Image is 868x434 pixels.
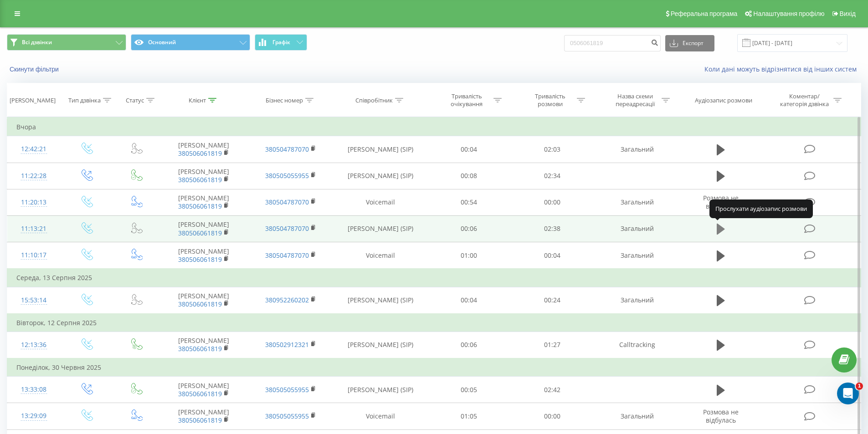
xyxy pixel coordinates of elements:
[778,92,831,108] div: Коментар/категорія дзвінка
[16,336,51,354] div: 12:13:36
[265,198,309,206] a: 380504787070
[334,189,427,215] td: Voicemail
[334,377,427,403] td: [PERSON_NAME] (SIP)
[334,215,427,242] td: [PERSON_NAME] (SIP)
[511,189,594,215] td: 00:00
[511,332,594,358] td: 01:27
[427,215,511,242] td: 00:06
[611,92,659,108] div: Назва схеми переадресації
[265,171,309,180] a: 380505055955
[265,145,309,153] a: 380504787070
[594,189,680,215] td: Загальний
[709,199,813,218] div: Прослухати аудіозапис розмови
[594,287,680,314] td: Загальний
[695,97,752,104] div: Аудіозапис розмови
[7,358,861,377] td: Понеділок, 30 Червня 2025
[178,229,222,237] a: 380506061819
[7,314,861,332] td: Вівторок, 12 Серпня 2025
[160,403,247,429] td: [PERSON_NAME]
[178,255,222,264] a: 380506061819
[427,242,511,269] td: 01:00
[160,163,247,189] td: [PERSON_NAME]
[594,403,680,429] td: Загальний
[355,97,393,104] div: Співробітник
[594,332,680,358] td: Calltracking
[68,97,101,104] div: Тип дзвінка
[16,140,51,158] div: 12:42:21
[442,92,491,108] div: Тривалість очікування
[511,242,594,269] td: 00:04
[265,251,309,260] a: 380504787070
[10,97,56,104] div: [PERSON_NAME]
[255,34,307,51] button: Графік
[266,97,303,104] div: Бізнес номер
[526,92,575,108] div: Тривалість розмови
[753,10,824,17] span: Налаштування профілю
[427,163,511,189] td: 00:08
[334,242,427,269] td: Voicemail
[564,35,661,51] input: Пошук за номером
[7,118,861,136] td: Вчора
[334,136,427,163] td: [PERSON_NAME] (SIP)
[265,385,309,394] a: 380505055955
[131,34,250,51] button: Основний
[265,296,309,304] a: 380952260202
[427,136,511,163] td: 00:04
[427,189,511,215] td: 00:54
[594,242,680,269] td: Загальний
[840,10,856,17] span: Вихід
[178,389,222,398] a: 380506061819
[189,97,206,104] div: Клієнт
[265,340,309,349] a: 380502912321
[16,381,51,398] div: 13:33:08
[511,136,594,163] td: 02:03
[594,215,680,242] td: Загальний
[178,344,222,353] a: 380506061819
[272,39,290,46] span: Графік
[265,412,309,420] a: 380505055955
[265,224,309,233] a: 380504787070
[16,220,51,238] div: 11:13:21
[511,403,594,429] td: 00:00
[704,65,861,73] a: Коли дані можуть відрізнятися вiд інших систем
[427,403,511,429] td: 01:05
[7,34,126,51] button: Всі дзвінки
[427,287,511,314] td: 00:04
[160,189,247,215] td: [PERSON_NAME]
[178,300,222,308] a: 380506061819
[7,269,861,287] td: Середа, 13 Серпня 2025
[665,35,714,51] button: Експорт
[334,163,427,189] td: [PERSON_NAME] (SIP)
[16,167,51,185] div: 11:22:28
[837,383,859,404] iframe: Intercom live chat
[178,416,222,424] a: 380506061819
[334,287,427,314] td: [PERSON_NAME] (SIP)
[7,65,63,73] button: Скинути фільтри
[178,175,222,184] a: 380506061819
[703,194,739,210] span: Розмова не відбулась
[427,332,511,358] td: 00:06
[594,136,680,163] td: Загальний
[160,215,247,242] td: [PERSON_NAME]
[671,10,738,17] span: Реферальна програма
[126,97,144,104] div: Статус
[160,242,247,269] td: [PERSON_NAME]
[178,202,222,210] a: 380506061819
[334,332,427,358] td: [PERSON_NAME] (SIP)
[511,287,594,314] td: 00:24
[22,39,52,46] span: Всі дзвінки
[16,246,51,264] div: 11:10:17
[16,407,51,425] div: 13:29:09
[16,194,51,211] div: 11:20:13
[160,287,247,314] td: [PERSON_NAME]
[427,377,511,403] td: 00:05
[703,408,739,424] span: Розмова не відбулась
[856,383,863,390] span: 1
[160,332,247,358] td: [PERSON_NAME]
[511,163,594,189] td: 02:34
[160,136,247,163] td: [PERSON_NAME]
[511,377,594,403] td: 02:42
[334,403,427,429] td: Voicemail
[16,291,51,309] div: 15:53:14
[160,377,247,403] td: [PERSON_NAME]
